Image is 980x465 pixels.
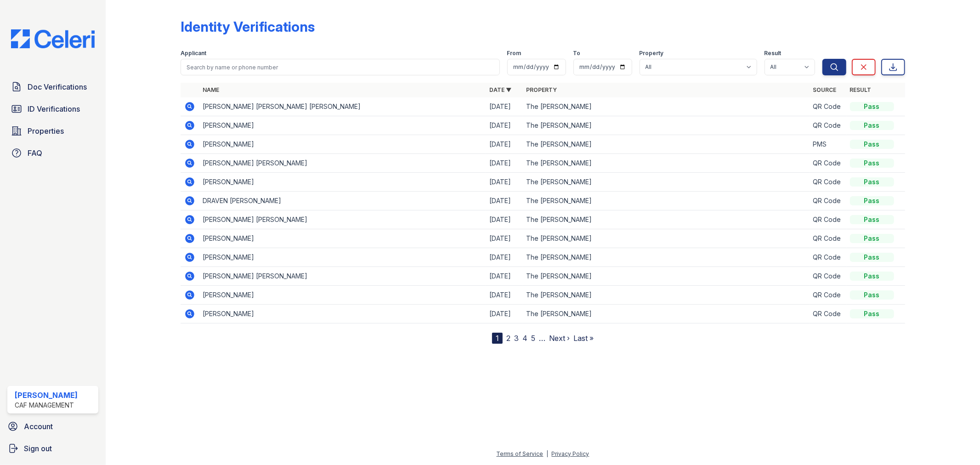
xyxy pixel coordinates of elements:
[4,439,102,458] a: Sign out
[765,50,782,57] label: Result
[199,192,486,210] td: DRAVEN [PERSON_NAME]
[28,81,87,92] span: Doc Verifications
[24,421,53,432] span: Account
[523,173,810,192] td: The [PERSON_NAME]
[523,192,810,210] td: The [PERSON_NAME]
[199,135,486,154] td: [PERSON_NAME]
[523,210,810,229] td: The [PERSON_NAME]
[28,147,42,159] span: FAQ
[810,210,846,229] td: QR Code
[850,159,894,168] div: Pass
[523,97,810,116] td: The [PERSON_NAME]
[573,334,594,343] a: Last »
[810,286,846,305] td: QR Code
[850,121,894,130] div: Pass
[199,286,486,305] td: [PERSON_NAME]
[181,50,206,57] label: Applicant
[810,154,846,173] td: QR Code
[4,29,102,48] img: CE_Logo_Blue-a8612792a0a2168367f1c8372b55b34899dd931a85d93a1a3d3e32e68fde9ad4.png
[850,215,894,224] div: Pass
[28,125,64,136] span: Properties
[522,334,527,343] a: 4
[850,309,894,318] div: Pass
[199,97,486,116] td: [PERSON_NAME] [PERSON_NAME] [PERSON_NAME]
[531,334,535,343] a: 5
[486,229,523,248] td: [DATE]
[506,334,510,343] a: 2
[810,267,846,286] td: QR Code
[810,305,846,323] td: QR Code
[486,154,523,173] td: [DATE]
[523,135,810,154] td: The [PERSON_NAME]
[28,103,80,114] span: ID Verifications
[486,267,523,286] td: [DATE]
[810,229,846,248] td: QR Code
[507,50,521,57] label: From
[523,305,810,323] td: The [PERSON_NAME]
[492,333,503,344] div: 1
[199,116,486,135] td: [PERSON_NAME]
[850,234,894,243] div: Pass
[523,154,810,173] td: The [PERSON_NAME]
[15,390,78,401] div: [PERSON_NAME]
[486,173,523,192] td: [DATE]
[181,59,499,75] input: Search by name or phone number
[549,334,570,343] a: Next ›
[490,86,512,93] a: Date ▼
[810,173,846,192] td: QR Code
[203,86,219,93] a: Name
[850,272,894,281] div: Pass
[24,443,52,454] span: Sign out
[850,253,894,262] div: Pass
[539,333,545,344] span: …
[850,86,872,93] a: Result
[850,196,894,205] div: Pass
[497,450,544,457] a: Terms of Service
[486,286,523,305] td: [DATE]
[486,116,523,135] td: [DATE]
[850,177,894,187] div: Pass
[15,401,78,410] div: CAF Management
[514,334,519,343] a: 3
[523,267,810,286] td: The [PERSON_NAME]
[486,248,523,267] td: [DATE]
[850,290,894,300] div: Pass
[810,248,846,267] td: QR Code
[199,173,486,192] td: [PERSON_NAME]
[486,97,523,116] td: [DATE]
[199,210,486,229] td: [PERSON_NAME] [PERSON_NAME]
[573,50,581,57] label: To
[7,122,98,140] a: Properties
[199,305,486,323] td: [PERSON_NAME]
[640,50,664,57] label: Property
[810,97,846,116] td: QR Code
[199,154,486,173] td: [PERSON_NAME] [PERSON_NAME]
[523,248,810,267] td: The [PERSON_NAME]
[486,210,523,229] td: [DATE]
[486,135,523,154] td: [DATE]
[7,144,98,162] a: FAQ
[486,192,523,210] td: [DATE]
[810,116,846,135] td: QR Code
[813,86,837,93] a: Source
[523,286,810,305] td: The [PERSON_NAME]
[4,417,102,436] a: Account
[810,192,846,210] td: QR Code
[527,86,557,93] a: Property
[199,267,486,286] td: [PERSON_NAME] [PERSON_NAME]
[523,116,810,135] td: The [PERSON_NAME]
[199,229,486,248] td: [PERSON_NAME]
[523,229,810,248] td: The [PERSON_NAME]
[552,450,589,457] a: Privacy Policy
[547,450,549,457] div: |
[810,135,846,154] td: PMS
[850,102,894,111] div: Pass
[181,18,315,35] div: Identity Verifications
[7,78,98,96] a: Doc Verifications
[7,100,98,118] a: ID Verifications
[850,140,894,149] div: Pass
[199,248,486,267] td: [PERSON_NAME]
[486,305,523,323] td: [DATE]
